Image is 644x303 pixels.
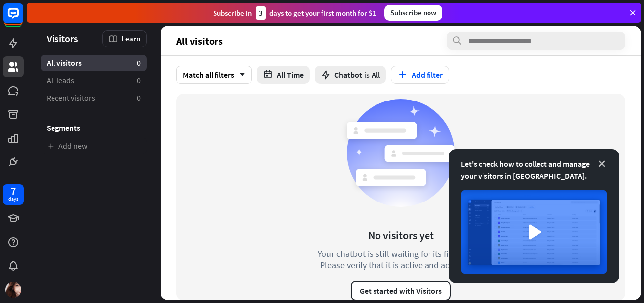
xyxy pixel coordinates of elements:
div: Subscribe in days to get your first month for $1 [213,6,376,20]
span: Recent visitors [47,93,95,103]
div: 3 [256,6,266,20]
span: Learn [121,34,140,43]
h3: Segments [41,123,147,133]
span: Chatbot [334,70,362,80]
span: is [364,70,370,80]
img: image [461,190,607,274]
div: Let's check how to collect and manage your visitors in [GEOGRAPHIC_DATA]. [461,158,607,182]
div: Your chatbot is still waiting for its first visitor. Please verify that it is active and accessible. [299,248,502,271]
aside: 0 [137,93,141,103]
a: All leads 0 [41,72,147,89]
i: arrow_down [234,72,245,78]
button: All Time [257,66,310,84]
span: Visitors [47,33,78,44]
div: No visitors yet [368,228,434,242]
span: All [372,70,380,80]
span: All visitors [176,35,223,47]
a: Recent visitors 0 [41,90,147,106]
button: Add filter [391,66,449,84]
div: Match all filters [176,66,252,84]
span: All visitors [47,58,82,68]
aside: 0 [137,58,141,68]
span: All leads [47,75,74,86]
aside: 0 [137,75,141,86]
a: 7 days [3,184,24,205]
a: Add new [41,138,147,154]
div: 7 [11,187,16,196]
button: Get started with Visitors [351,281,451,301]
button: Open LiveChat chat widget [8,4,38,34]
div: Subscribe now [384,5,442,21]
div: days [8,196,18,202]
